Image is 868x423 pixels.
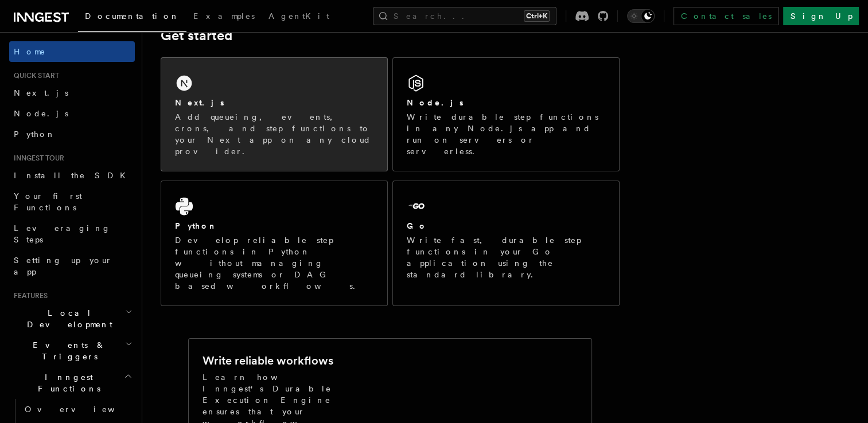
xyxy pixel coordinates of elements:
span: Overview [25,405,143,414]
h2: Python [175,220,217,232]
span: Leveraging Steps [14,224,111,244]
button: Inngest Functions [9,367,135,399]
a: Your first Functions [9,186,135,218]
a: Documentation [78,3,186,32]
span: Your first Functions [14,191,82,212]
a: Next.js [9,83,135,103]
button: Toggle dark mode [627,9,655,23]
kbd: Ctrl+K [524,10,550,22]
a: Next.jsAdd queueing, events, crons, and step functions to your Next app on any cloud provider. [161,57,388,171]
span: Examples [193,11,255,21]
button: Search...Ctrl+K [373,7,556,25]
span: Inngest tour [9,154,64,163]
span: Quick start [9,71,59,80]
button: Events & Triggers [9,335,135,367]
span: Features [9,291,48,300]
span: Node.js [14,109,68,118]
a: Sign Up [783,7,859,25]
a: Leveraging Steps [9,218,135,250]
span: Local Development [9,307,125,330]
h2: Go [407,220,427,232]
a: AgentKit [262,3,336,31]
a: GoWrite fast, durable step functions in your Go application using the standard library. [392,181,620,306]
span: AgentKit [268,11,329,21]
p: Write durable step functions in any Node.js app and run on servers or serverless. [407,111,605,157]
a: Node.jsWrite durable step functions in any Node.js app and run on servers or serverless. [392,57,620,171]
a: Node.js [9,103,135,124]
span: Setting up your app [14,256,112,276]
a: Install the SDK [9,165,135,186]
a: Overview [20,399,135,420]
h2: Write reliable workflows [203,352,333,369]
span: Python [14,130,56,139]
a: Python [9,124,135,144]
p: Write fast, durable step functions in your Go application using the standard library. [407,234,605,280]
span: Next.js [14,88,68,97]
a: Examples [186,3,262,31]
h2: Next.js [175,97,224,108]
a: Contact sales [674,7,779,25]
a: PythonDevelop reliable step functions in Python without managing queueing systems or DAG based wo... [161,181,388,306]
h2: Node.js [407,97,464,108]
span: Documentation [85,11,180,21]
p: Develop reliable step functions in Python without managing queueing systems or DAG based workflows. [175,234,373,292]
a: Home [9,41,135,62]
p: Add queueing, events, crons, and step functions to your Next app on any cloud provider. [175,111,373,157]
button: Local Development [9,303,135,335]
span: Install the SDK [14,171,133,180]
span: Inngest Functions [9,371,124,394]
span: Events & Triggers [9,339,125,362]
span: Home [14,46,46,57]
a: Get started [161,28,232,44]
a: Setting up your app [9,250,135,282]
